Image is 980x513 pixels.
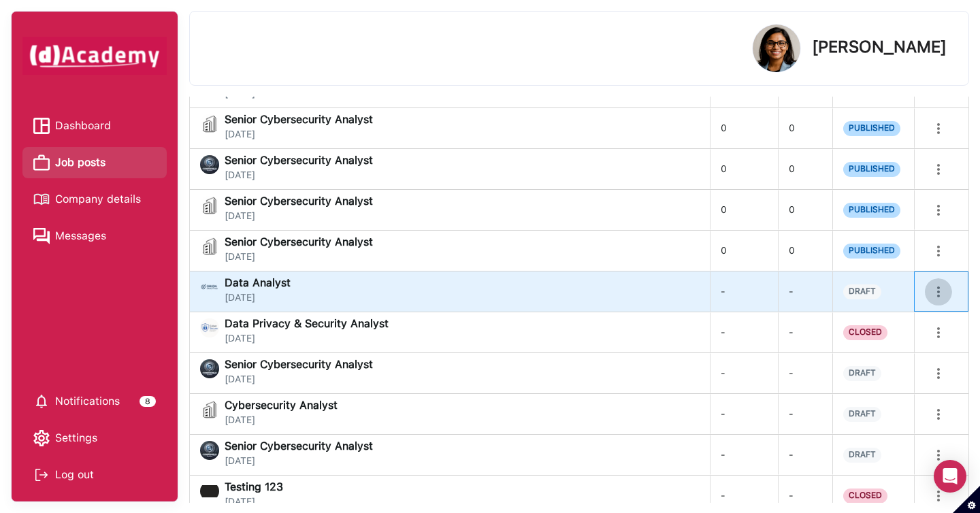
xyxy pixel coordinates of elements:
[710,312,778,352] div: -
[953,486,980,513] button: Set cookie preferences
[225,129,373,140] span: [DATE]
[200,114,219,133] img: jobi
[200,359,219,378] img: jobi
[140,396,156,407] div: 8
[925,237,952,265] button: more
[200,196,219,215] img: jobi
[778,394,832,434] div: -
[843,407,881,422] span: DRAFT
[710,394,778,434] div: -
[33,154,50,171] img: Job posts icon
[778,435,832,475] div: -
[925,360,952,387] button: more
[778,353,832,393] div: -
[843,244,900,259] span: PUBLISHED
[200,400,219,419] img: jobi
[778,149,832,189] div: 0
[843,203,900,218] span: PUBLISHED
[33,430,50,446] img: setting
[225,482,283,493] span: Testing 123
[710,108,778,148] div: 0
[200,278,219,297] img: jobi
[925,156,952,183] button: more
[753,24,800,72] img: Profile
[843,284,881,299] span: DRAFT
[225,155,373,166] span: Senior Cybersecurity Analyst
[710,353,778,393] div: -
[812,39,947,55] p: [PERSON_NAME]
[934,460,966,493] div: Open Intercom Messenger
[925,442,952,469] button: more
[778,108,832,148] div: 0
[225,237,373,248] span: Senior Cybersecurity Analyst
[225,114,373,125] span: Senior Cybersecurity Analyst
[843,448,881,463] span: DRAFT
[710,190,778,230] div: 0
[925,197,952,224] button: more
[843,162,900,177] span: PUBLISHED
[33,189,156,210] a: Company details iconCompany details
[225,251,373,263] span: [DATE]
[33,191,50,208] img: Company details icon
[225,210,373,222] span: [DATE]
[710,271,778,312] div: -
[925,319,952,346] button: more
[55,391,120,412] span: Notifications
[225,496,283,508] span: [DATE]
[843,489,887,503] span: CLOSED
[200,441,219,460] img: jobi
[225,278,291,288] span: Data Analyst
[710,149,778,189] div: 0
[33,465,156,485] div: Log out
[778,190,832,230] div: 0
[200,155,219,174] img: jobi
[843,366,881,381] span: DRAFT
[225,414,338,426] span: [DATE]
[200,318,219,337] img: jobi
[33,118,50,134] img: Dashboard icon
[710,231,778,271] div: 0
[55,116,111,136] span: Dashboard
[710,435,778,475] div: -
[225,318,389,329] span: Data Privacy & Security Analyst
[778,312,832,352] div: -
[778,231,832,271] div: 0
[843,325,887,340] span: CLOSED
[200,237,219,256] img: jobi
[925,482,952,510] button: more
[225,169,373,181] span: [DATE]
[778,271,832,312] div: -
[225,455,373,467] span: [DATE]
[55,428,97,448] span: Settings
[225,196,373,207] span: Senior Cybersecurity Analyst
[225,333,389,344] span: [DATE]
[22,37,167,75] img: dAcademy
[55,189,141,210] span: Company details
[33,152,156,173] a: Job posts iconJob posts
[925,115,952,142] button: more
[55,226,106,246] span: Messages
[33,226,156,246] a: Messages iconMessages
[55,152,105,173] span: Job posts
[33,228,50,244] img: Messages icon
[225,359,373,370] span: Senior Cybersecurity Analyst
[225,400,338,411] span: Cybersecurity Analyst
[925,401,952,428] button: more
[33,467,50,483] img: Log out
[225,441,373,452] span: Senior Cybersecurity Analyst
[225,292,291,303] span: [DATE]
[843,121,900,136] span: PUBLISHED
[33,116,156,136] a: Dashboard iconDashboard
[225,374,373,385] span: [DATE]
[925,278,952,305] button: more
[200,482,219,501] img: jobi
[33,393,50,410] img: setting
